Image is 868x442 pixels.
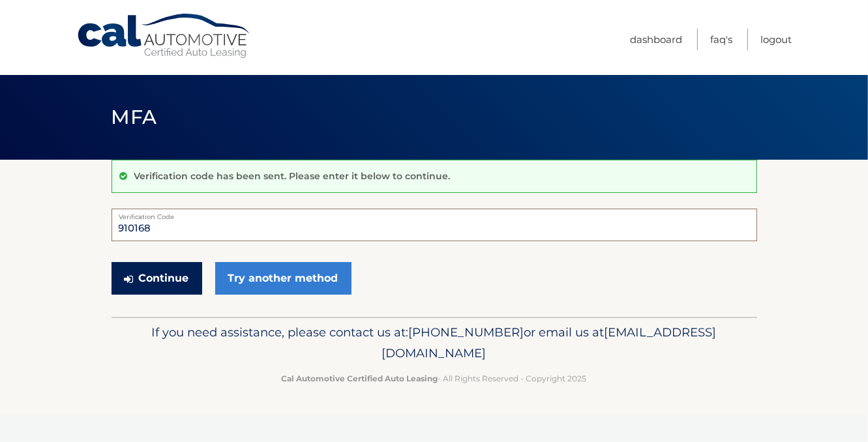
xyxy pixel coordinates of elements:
button: Continue [112,262,202,295]
a: Try another method [215,262,352,295]
input: Verification Code [112,209,757,241]
span: [PHONE_NUMBER] [409,325,524,340]
a: Cal Automotive [76,13,252,59]
p: If you need assistance, please contact us at: or email us at [120,322,749,364]
p: - All Rights Reserved - Copyright 2025 [120,372,749,385]
label: Verification Code [112,209,757,219]
span: MFA [112,105,157,129]
span: [EMAIL_ADDRESS][DOMAIN_NAME] [382,325,717,361]
a: FAQ's [710,29,732,50]
a: Dashboard [630,29,682,50]
strong: Cal Automotive Certified Auto Leasing [282,374,438,383]
p: Verification code has been sent. Please enter it below to continue. [134,170,451,182]
a: Logout [760,29,792,50]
